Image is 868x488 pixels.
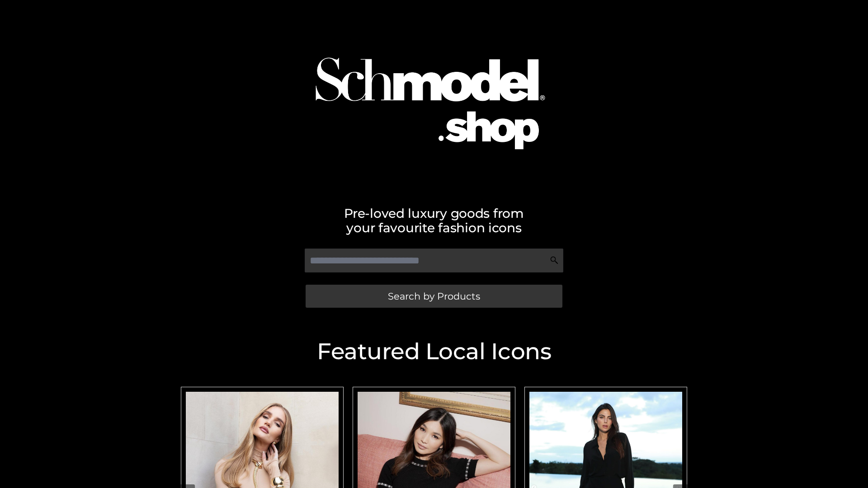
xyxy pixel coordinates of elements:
h2: Pre-loved luxury goods from your favourite fashion icons [176,206,692,235]
h2: Featured Local Icons​ [176,340,692,363]
span: Search by Products [388,291,480,301]
a: Search by Products [306,285,562,308]
img: Search Icon [550,256,559,265]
